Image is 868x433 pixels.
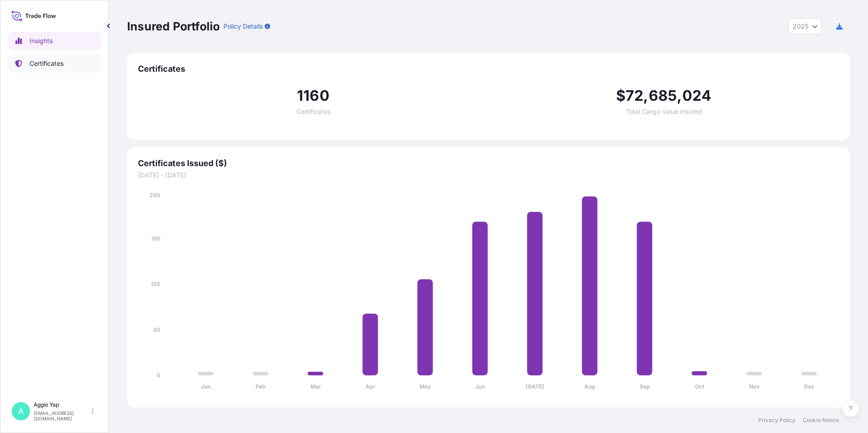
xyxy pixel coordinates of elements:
tspan: Feb [256,383,266,390]
button: Year Selector [789,18,822,34]
span: $ [616,89,626,103]
p: Policy Details [223,22,263,31]
tspan: Apr [365,383,375,390]
tspan: [DATE] [526,383,544,390]
tspan: 260 [149,192,160,198]
tspan: 130 [151,280,160,287]
span: , [677,89,682,103]
p: Insights [30,36,53,45]
span: A [18,407,24,416]
span: Certificates [296,108,330,115]
tspan: Sep [640,383,650,390]
tspan: 65 [153,326,160,333]
tspan: 195 [151,235,160,242]
span: 72 [626,89,643,103]
a: Cookie Notice [803,417,839,424]
p: Insured Portfolio [127,19,220,34]
span: 024 [682,89,712,103]
span: 685 [649,89,677,103]
tspan: 0 [157,372,160,379]
span: , [643,89,648,103]
a: Privacy Policy [758,417,795,424]
span: 1160 [297,89,330,103]
tspan: Mar [311,383,321,390]
tspan: Oct [695,383,705,390]
p: [EMAIL_ADDRESS][DOMAIN_NAME] [34,410,90,421]
span: Total Cargo Value Insured [626,108,702,115]
tspan: May [419,383,431,390]
span: 2025 [793,22,809,31]
tspan: Aug [584,383,595,390]
tspan: Nov [749,383,760,390]
tspan: Dec [804,383,814,390]
span: Certificates [138,64,839,74]
a: Certificates [8,54,101,73]
tspan: Jun [475,383,485,390]
tspan: Jan [201,383,211,390]
p: Certificates [30,59,64,68]
a: Insights [8,32,101,50]
span: [DATE] - [DATE] [138,171,839,180]
span: Certificates Issued ($) [138,158,839,169]
p: Aggie Yap [34,401,90,408]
